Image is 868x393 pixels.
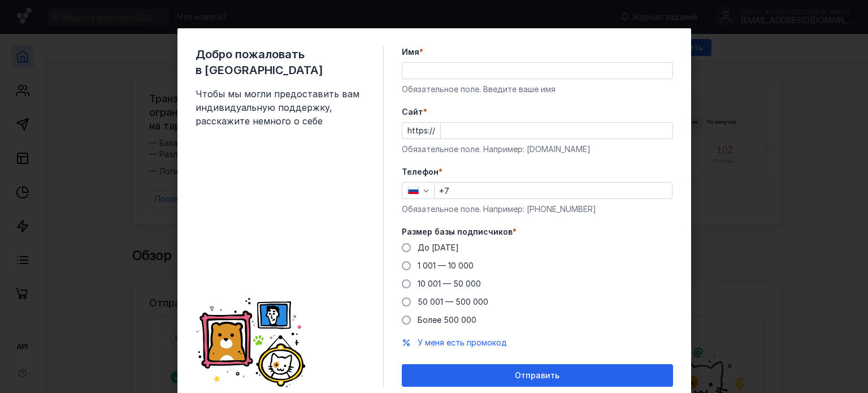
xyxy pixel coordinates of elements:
[196,87,365,128] span: Чтобы мы могли предоставить вам индивидуальную поддержку, расскажите немного о себе
[402,226,513,237] span: Размер базы подписчиков
[418,338,507,347] span: У меня есть промокод
[402,144,673,155] div: Обязательное поле. Например: [DOMAIN_NAME]
[418,337,507,348] button: У меня есть промокод
[402,46,419,58] span: Имя
[418,243,459,252] span: До [DATE]
[418,279,481,288] span: 10 001 — 50 000
[402,204,673,215] div: Обязательное поле. Например: [PHONE_NUMBER]
[418,315,476,325] span: Более 500 000
[402,166,439,178] span: Телефон
[402,106,423,118] span: Cайт
[418,261,474,270] span: 1 001 — 10 000
[418,297,488,306] span: 50 001 — 500 000
[402,84,673,95] div: Обязательное поле. Введите ваше имя
[196,46,365,78] span: Добро пожаловать в [GEOGRAPHIC_DATA]
[402,364,673,387] button: Отправить
[515,371,559,381] span: Отправить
